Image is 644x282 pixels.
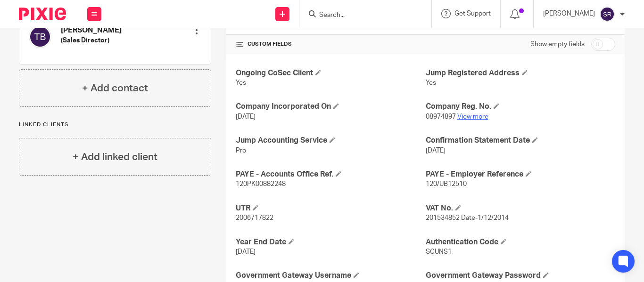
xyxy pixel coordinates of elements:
img: Pixie [19,8,66,20]
span: Yes [426,80,436,86]
span: 120PK00882248 [236,181,286,187]
span: SCUNS1 [426,249,452,255]
h4: VAT No. [426,203,615,213]
span: 201534852 Date-1/12/2014 [426,215,509,221]
h5: (Sales Director) [61,36,122,45]
span: 120/UB12510 [426,181,467,187]
a: View more [457,113,488,120]
h4: Confirmation Statement Date [426,136,615,145]
span: [DATE] [236,249,256,255]
h4: Company Incorporated On [236,102,425,112]
p: [PERSON_NAME] [543,9,595,18]
h4: Company Reg. No. [426,102,615,112]
img: svg%3E [29,25,51,48]
span: Pro [236,147,246,154]
h4: Ongoing CoSec Client [236,68,425,78]
img: svg%3E [600,7,615,22]
span: [DATE] [236,113,256,120]
h4: Year End Date [236,237,425,247]
h4: Jump Registered Address [426,68,615,78]
h4: CUSTOM FIELDS [236,40,425,48]
span: Get Support [454,10,491,17]
h4: Authentication Code [426,237,615,247]
label: Show empty fields [530,40,585,49]
h4: Government Gateway Password [426,271,615,281]
h4: [PERSON_NAME] [61,25,122,35]
h4: PAYE - Accounts Office Ref. [236,169,425,179]
h4: + Add contact [82,81,148,96]
h4: PAYE - Employer Reference [426,169,615,179]
span: 2006717822 [236,215,273,221]
h4: + Add linked client [73,150,157,164]
h4: Government Gateway Username [236,271,425,281]
p: Linked clients [19,121,211,129]
input: Search [318,11,403,20]
h4: Jump Accounting Service [236,136,425,145]
span: [DATE] [426,147,446,154]
span: 08974897 [426,113,456,120]
h4: UTR [236,203,425,213]
span: Yes [236,80,246,86]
